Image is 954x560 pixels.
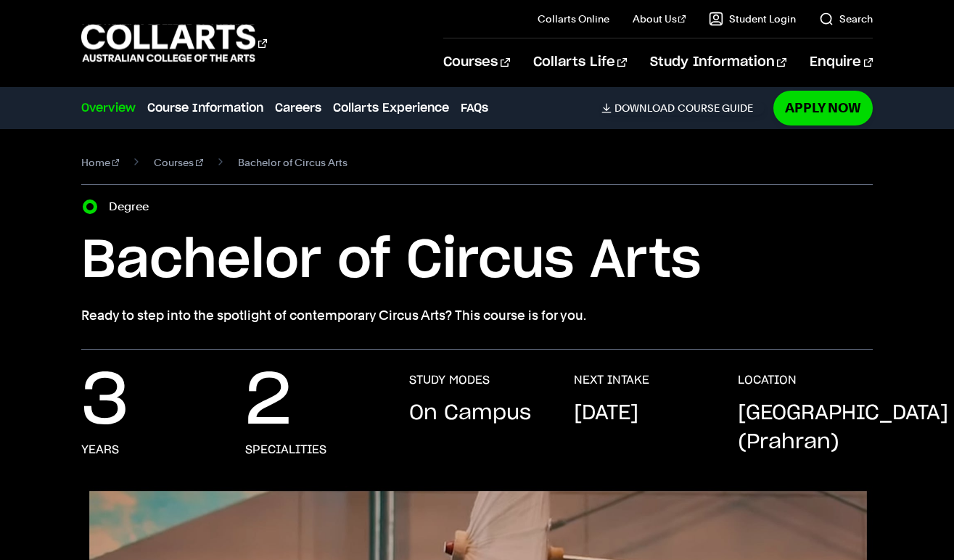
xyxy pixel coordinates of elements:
[443,38,509,86] a: Courses
[461,99,488,117] a: FAQs
[738,399,948,457] p: [GEOGRAPHIC_DATA] (Prahran)
[538,12,609,26] a: Collarts Online
[409,399,531,428] p: On Campus
[81,152,120,173] a: Home
[147,99,263,117] a: Course Information
[275,99,321,117] a: Careers
[650,38,786,86] a: Study Information
[81,373,129,431] p: 3
[574,399,638,428] p: [DATE]
[154,152,203,173] a: Courses
[81,99,136,117] a: Overview
[81,22,267,64] div: Go to homepage
[738,373,797,387] h3: LOCATION
[819,12,873,26] a: Search
[810,38,873,86] a: Enquire
[238,152,348,173] span: Bachelor of Circus Arts
[601,102,765,115] a: DownloadCourse Guide
[709,12,796,26] a: Student Login
[614,102,675,115] span: Download
[81,305,873,326] p: Ready to step into the spotlight of contemporary Circus Arts? This course is for you.
[245,442,326,457] h3: specialities
[81,228,873,294] h1: Bachelor of Circus Arts
[245,373,292,431] p: 2
[533,38,627,86] a: Collarts Life
[574,373,649,387] h3: NEXT INTAKE
[81,442,119,457] h3: years
[333,99,449,117] a: Collarts Experience
[109,197,157,217] label: Degree
[773,91,873,125] a: Apply Now
[409,373,490,387] h3: STUDY MODES
[633,12,686,26] a: About Us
